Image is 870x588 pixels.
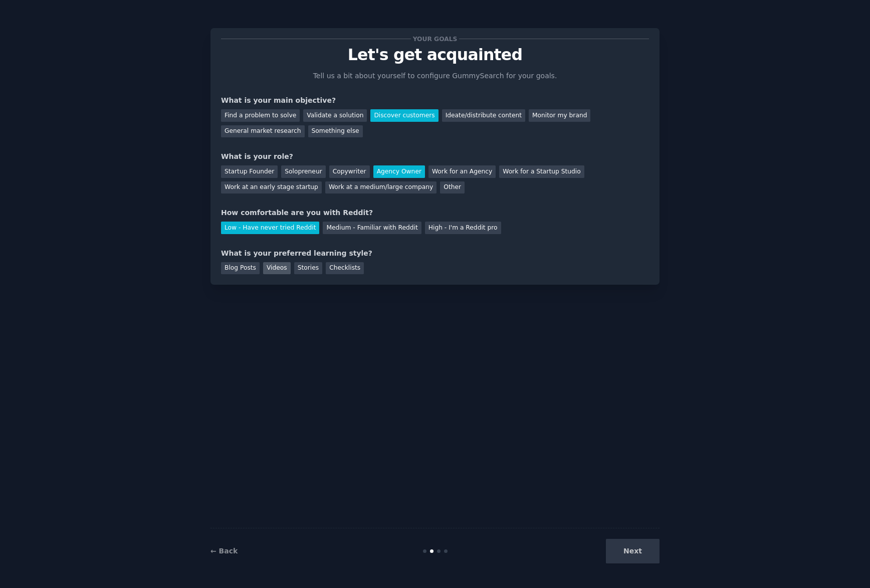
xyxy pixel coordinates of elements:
[221,165,278,178] div: Startup Founder
[221,151,649,162] div: What is your role?
[499,165,584,178] div: Work for a Startup Studio
[411,34,459,44] span: Your goals
[425,222,501,234] div: High - I'm a Reddit pro
[529,109,590,122] div: Monitor my brand
[442,109,525,122] div: Ideate/distribute content
[329,165,370,178] div: Copywriter
[221,125,305,138] div: General market research
[221,181,322,194] div: Work at an early stage startup
[294,262,322,275] div: Stories
[221,262,260,275] div: Blog Posts
[303,109,367,122] div: Validate a solution
[325,181,437,194] div: Work at a medium/large company
[428,165,496,178] div: Work for an Agency
[323,222,421,234] div: Medium - Familiar with Reddit
[309,71,561,81] p: Tell us a bit about yourself to configure GummySearch for your goals.
[210,547,238,555] a: ← Back
[440,181,465,194] div: Other
[263,262,291,275] div: Videos
[221,109,300,122] div: Find a problem to solve
[326,262,364,275] div: Checklists
[221,248,649,259] div: What is your preferred learning style?
[221,46,649,64] p: Let's get acquainted
[370,109,438,122] div: Discover customers
[221,95,649,106] div: What is your main objective?
[308,125,363,138] div: Something else
[221,222,319,234] div: Low - Have never tried Reddit
[221,208,649,218] div: How comfortable are you with Reddit?
[281,165,325,178] div: Solopreneur
[373,165,425,178] div: Agency Owner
